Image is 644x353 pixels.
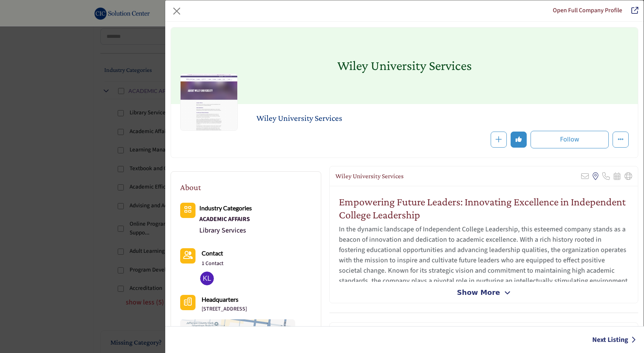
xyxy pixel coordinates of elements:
span: Show More [457,287,500,298]
h1: Wiley University Services [337,28,472,104]
button: Contact-Employee Icon [180,248,195,264]
b: Contact [202,249,223,257]
a: Redirect to wiley-university-services [626,6,638,16]
a: ACADEMIC AFFAIRS [199,213,252,225]
img: Krysia L. [200,272,214,285]
p: [STREET_ADDRESS] [202,306,247,313]
a: Link of redirect to contact page [180,248,195,264]
button: Category Icon [180,203,195,218]
button: Redirect to login [531,131,609,148]
h2: About [180,181,201,194]
a: Library Services [199,226,246,235]
h2: Wiley University Services [335,172,404,180]
button: Redirect to login page [511,132,527,148]
h2: Empowering Future Leaders: Innovating Excellence in Independent College Leadership [339,195,629,221]
img: wiley-university-services logo [180,73,238,131]
a: Redirect to wiley-university-services [553,6,622,15]
div: Academic program development, faculty resources, and curriculum enhancement solutions for higher ... [199,213,252,225]
a: 1 Contact [202,260,223,268]
a: Next Listing [592,335,636,345]
p: In the dynamic landscape of Independent College Leadership, this esteemed company stands as a bea... [339,224,629,317]
b: Headquarters [202,295,238,304]
a: Industry Categories [199,203,252,213]
a: Contact [202,248,223,259]
button: Headquarter icon [180,295,195,310]
button: Close [171,5,183,17]
b: Industry Categories [199,204,252,211]
button: More Options [613,132,629,148]
h2: Wiley University Services [256,113,467,123]
button: Redirect to login page [491,132,507,148]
